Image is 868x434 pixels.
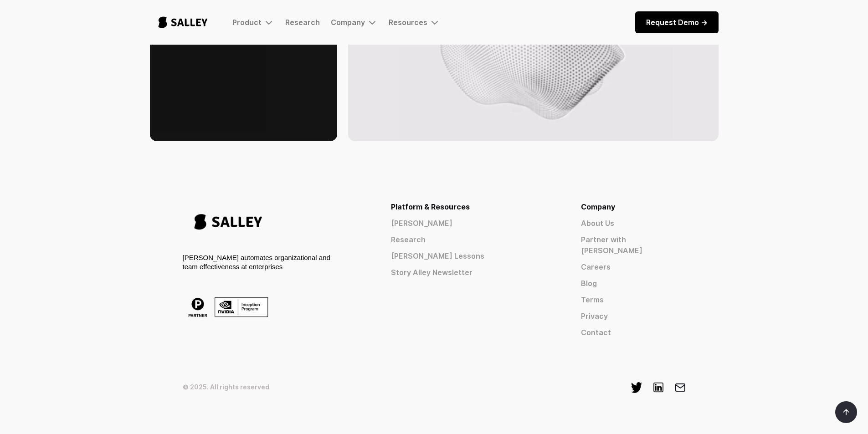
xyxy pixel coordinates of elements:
a: Careers [581,261,686,272]
a: home [150,7,216,37]
a: Research [285,18,320,27]
a: Blog [581,278,686,289]
div: Product [232,17,274,28]
div: © 2025. All rights reserved [183,382,269,392]
a: Partner with [PERSON_NAME] [581,234,686,256]
div: Resources [389,17,440,28]
a: Request Demo -> [635,11,719,33]
a: Privacy [581,311,686,322]
a: Research [391,234,548,245]
div: Resources [389,18,427,27]
a: About Us [581,218,686,229]
a: Contact [581,327,686,338]
a: Story Alley Newsletter [391,267,548,278]
div: [PERSON_NAME] automates organizational and team effectiveness at enterprises [183,253,332,271]
a: [PERSON_NAME] Lessons [391,250,548,261]
a: [PERSON_NAME] [391,218,548,229]
a: Terms [581,294,686,305]
div: Company [581,201,686,212]
div: Product [232,18,262,27]
div: Platform & Resources [391,201,548,212]
div: Company [331,18,365,27]
div: Company [331,17,378,28]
